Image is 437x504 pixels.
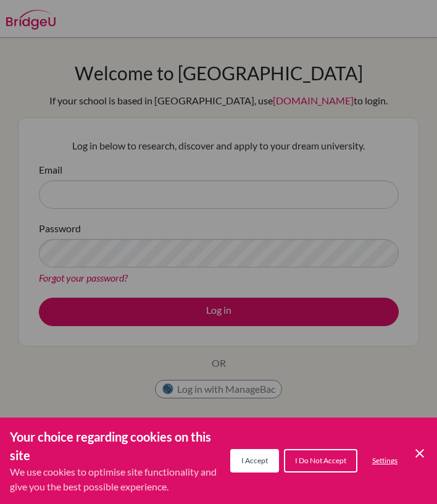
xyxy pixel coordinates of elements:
[372,456,397,465] span: Settings
[362,450,407,471] button: Settings
[412,446,427,461] button: Save and close
[10,427,230,464] h3: Your choice regarding cookies on this site
[284,449,357,472] button: I Do Not Accept
[230,449,279,472] button: I Accept
[295,456,346,465] span: I Do Not Accept
[10,464,230,494] p: We use cookies to optimise site functionality and give you the best possible experience.
[241,456,268,465] span: I Accept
